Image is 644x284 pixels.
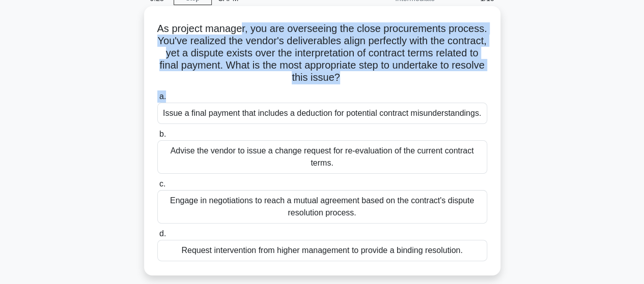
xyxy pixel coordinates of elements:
div: Engage in negotiations to reach a mutual agreement based on the contract's dispute resolution pro... [157,190,487,224]
div: Advise the vendor to issue a change request for re-evaluation of the current contract terms. [157,140,487,174]
span: c. [159,179,165,188]
span: d. [159,229,166,238]
div: Request intervention from higher management to provide a binding resolution. [157,240,487,261]
span: b. [159,130,166,138]
span: a. [159,92,166,101]
h5: As project manager, you are overseeing the close procurements process. You've realized the vendor... [156,22,488,84]
div: Issue a final payment that includes a deduction for potential contract misunderstandings. [157,103,487,124]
